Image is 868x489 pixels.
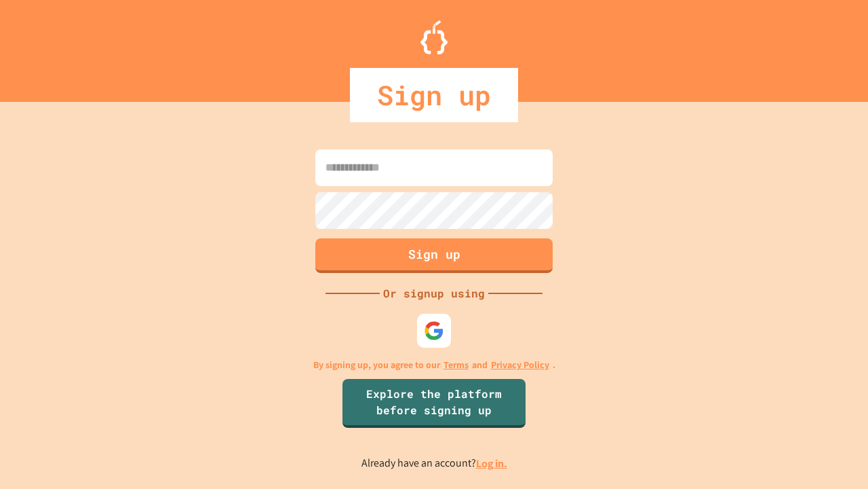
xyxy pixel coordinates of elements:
[313,358,555,372] p: By signing up, you agree to our and .
[424,321,444,341] img: google-icon.svg
[443,358,469,372] a: Terms
[420,20,448,54] img: Logo.svg
[476,456,507,471] a: Log in.
[315,238,553,273] button: Sign up
[491,358,549,372] a: Privacy Policy
[361,455,507,472] p: Already have an account?
[380,285,488,302] div: Or signup using
[342,379,526,428] a: Explore the platform before signing up
[350,68,518,122] div: Sign up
